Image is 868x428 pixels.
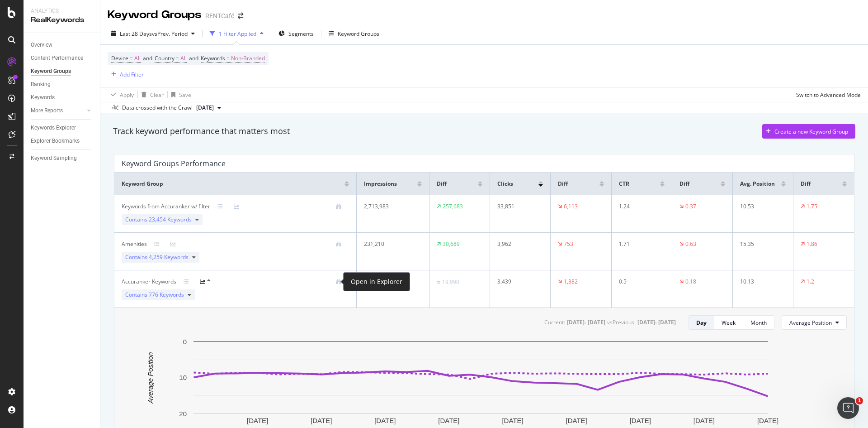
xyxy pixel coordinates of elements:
div: Switch to Advanced Mode [796,91,861,99]
text: [DATE] [502,417,523,425]
span: Impressions [364,180,397,188]
button: Segments [275,26,317,41]
text: [DATE] [693,417,715,425]
div: Keyword Groups [108,7,202,23]
div: 1.2 [807,278,814,286]
button: Average Position [782,315,847,330]
span: and [189,54,198,62]
div: 30,689 [443,240,460,248]
div: Content Performance [31,53,83,63]
span: Diff [801,180,811,188]
div: Week [722,319,736,327]
div: 33,851 [497,202,538,211]
span: 4,259 Keywords [149,253,189,261]
span: Non-Branded [231,52,265,65]
div: Apply [120,91,134,99]
text: Average Position [146,352,154,404]
div: 1.24 [619,202,660,211]
button: Last 28 DaysvsPrev. Period [108,26,198,41]
span: = [130,54,133,62]
button: Day [689,315,714,330]
div: Data crossed with the Crawl [122,104,193,112]
span: All [134,52,141,65]
div: 0.5 [619,278,660,286]
a: Content Performance [31,53,94,63]
span: = [176,54,179,62]
button: 1 Filter Applied [206,26,267,41]
text: [DATE] [566,417,587,425]
div: Analytics [31,7,93,15]
text: [DATE] [247,417,268,425]
div: 15.35 [740,240,781,248]
a: Keyword Sampling [31,154,94,163]
a: More Reports [31,106,85,115]
div: Ranking [31,80,51,89]
div: Keywords [31,93,55,102]
span: 1 [856,397,863,404]
button: Create a new Keyword Group [762,124,855,139]
span: Last 28 Days [120,30,152,38]
div: Add Filter [120,71,144,78]
span: = [226,54,230,62]
button: Switch to Advanced Mode [793,87,861,102]
div: vs Previous : [607,318,636,327]
text: 20 [179,410,187,418]
div: 19,990 [442,278,459,286]
div: Current: [544,318,565,327]
button: Clear [138,87,164,102]
div: arrow-right-arrow-left [238,13,243,19]
div: RealKeywords [31,15,93,25]
span: Diff [437,180,447,188]
button: Save [168,87,191,102]
div: 1.71 [619,240,660,248]
button: Keyword Groups [325,26,383,41]
span: Keywords [201,54,225,62]
div: 0.37 [685,202,696,211]
div: 1.75 [807,202,817,211]
span: Contains [125,216,192,224]
div: 3,962 [497,240,538,248]
div: Month [750,319,767,327]
text: 0 [183,338,187,346]
div: More Reports [31,106,63,115]
span: vs Prev. Period [152,30,188,38]
span: Country [155,54,175,62]
span: and [143,54,152,62]
div: Amenities [122,240,147,248]
span: Diff [558,180,568,188]
div: Accuranker Keywords [122,278,176,286]
button: Apply [108,87,134,102]
span: Keyword Group [122,180,163,188]
div: Track keyword performance that matters most [113,125,290,137]
span: Clicks [497,180,513,188]
button: Add Filter [108,69,144,80]
svg: A chart. [122,337,840,428]
div: 0.18 [685,278,696,286]
text: [DATE] [374,417,396,425]
button: Month [743,315,774,330]
span: All [180,52,187,65]
span: 23,454 Keywords [149,216,192,223]
a: Keyword Groups [31,67,94,76]
text: [DATE] [311,417,332,425]
div: 231,210 [364,240,416,248]
div: 10.13 [740,278,781,286]
div: Save [179,91,191,99]
a: Explorer Bookmarks [31,136,94,146]
div: Keywords Explorer [31,123,76,133]
span: Device [111,54,128,62]
text: [DATE] [757,417,778,425]
img: Equal [437,281,440,284]
div: 2,713,983 [364,202,416,211]
a: Keywords Explorer [31,123,94,133]
div: 257,683 [443,202,463,211]
button: Week [714,315,743,330]
span: Diff [679,180,689,188]
a: Keywords [31,93,94,102]
div: RENTCafé [205,11,234,20]
span: CTR [619,180,629,188]
span: Contains [125,253,189,261]
div: Keyword Sampling [31,154,77,163]
a: Ranking [31,80,94,89]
